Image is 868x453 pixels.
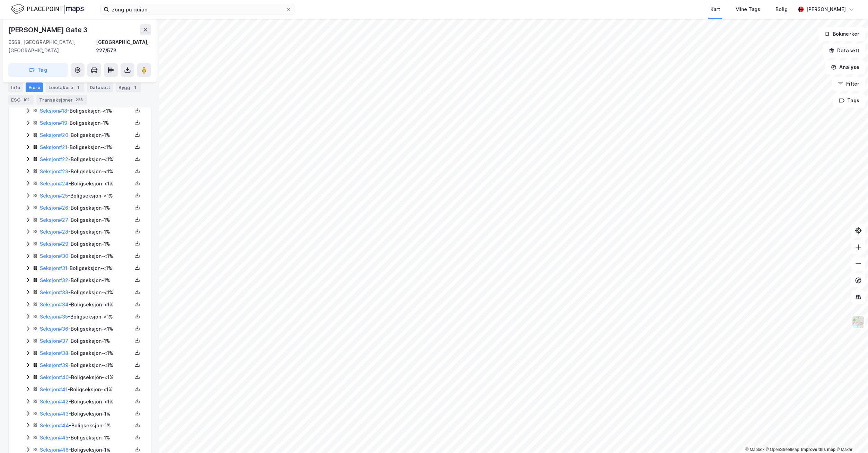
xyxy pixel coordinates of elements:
div: - Boligseksjon - 1% [40,240,132,248]
div: - Boligseksjon - 1% [40,228,132,236]
a: Improve this map [801,447,835,452]
a: Seksjon#27 [40,217,68,223]
div: - Boligseksjon - 1% [40,216,132,224]
div: 1 [132,84,139,91]
button: Tag [8,63,68,77]
img: Z [852,315,865,329]
a: Seksjon#36 [40,326,68,332]
div: Info [8,82,23,92]
div: Leietakere [46,82,84,92]
a: Seksjon#46 [40,447,69,453]
div: 228 [74,96,84,103]
div: - Boligseksjon - <1% [40,385,132,394]
div: 1 [74,84,81,91]
div: Bolig [776,5,788,14]
div: - Boligseksjon - 1% [40,434,132,442]
a: Seksjon#20 [40,132,68,138]
button: Analyse [825,60,865,74]
a: Seksjon#42 [40,399,69,404]
div: Transaksjoner [36,95,87,105]
iframe: Chat Widget [833,420,868,453]
a: Seksjon#34 [40,302,69,307]
div: Bygg [116,82,141,92]
div: - Boligseksjon - 1% [40,337,132,345]
a: Seksjon#32 [40,277,68,283]
a: Seksjon#24 [40,181,69,186]
div: - Boligseksjon - <1% [40,143,132,151]
a: Seksjon#41 [40,386,68,392]
a: Seksjon#31 [40,265,67,271]
div: - Boligseksjon - <1% [40,325,132,333]
a: Seksjon#26 [40,205,68,211]
div: - Boligseksjon - 1% [40,119,132,127]
a: Seksjon#30 [40,253,68,259]
div: - Boligseksjon - <1% [40,288,132,297]
a: Seksjon#39 [40,362,68,368]
a: Seksjon#35 [40,314,68,320]
button: Filter [832,77,865,91]
a: Seksjon#45 [40,435,68,441]
div: Kart [710,5,720,14]
a: Seksjon#23 [40,168,68,174]
div: - Boligseksjon - 1% [40,276,132,285]
div: - Boligseksjon - <1% [40,252,132,260]
button: Datasett [823,44,865,58]
div: - Boligseksjon - 1% [40,410,132,418]
div: - Boligseksjon - <1% [40,398,132,406]
div: - Boligseksjon - <1% [40,349,132,357]
a: OpenStreetMap [766,447,799,452]
div: - Boligseksjon - <1% [40,180,132,188]
div: - Boligseksjon - <1% [40,192,132,200]
div: - Boligseksjon - 1% [40,421,132,430]
div: [PERSON_NAME] [806,5,846,14]
div: - Boligseksjon - <1% [40,300,132,309]
a: Seksjon#43 [40,411,69,417]
div: - Boligseksjon - 1% [40,131,132,139]
a: Seksjon#21 [40,144,67,150]
div: Eiere [26,82,43,92]
div: - Boligseksjon - <1% [40,107,132,115]
div: - Boligseksjon - 1% [40,204,132,212]
div: Kontrollprogram for chat [833,420,868,453]
div: ESG [8,95,34,105]
a: Seksjon#29 [40,241,68,247]
a: Seksjon#44 [40,422,69,428]
a: Seksjon#18 [40,108,67,114]
div: - Boligseksjon - <1% [40,313,132,321]
div: - Boligseksjon - <1% [40,155,132,164]
div: Datasett [87,82,113,92]
div: [PERSON_NAME] Gate 3 [8,24,89,35]
a: Seksjon#40 [40,374,69,380]
img: logo.f888ab2527a4732fd821a326f86c7f29.svg [11,3,84,15]
div: [GEOGRAPHIC_DATA], 227/573 [96,38,151,55]
div: - Boligseksjon - <1% [40,167,132,176]
a: Seksjon#19 [40,120,67,126]
div: 101 [22,96,31,103]
a: Seksjon#33 [40,289,68,295]
a: Seksjon#37 [40,338,68,344]
div: Mine Tags [735,5,760,14]
a: Seksjon#22 [40,156,68,162]
div: 0568, [GEOGRAPHIC_DATA], [GEOGRAPHIC_DATA] [8,38,96,55]
div: - Boligseksjon - <1% [40,373,132,382]
div: - Boligseksjon - <1% [40,361,132,369]
a: Seksjon#38 [40,350,68,356]
a: Seksjon#25 [40,193,68,199]
a: Seksjon#28 [40,229,68,235]
input: Søk på adresse, matrikkel, gårdeiere, leietakere eller personer [109,4,286,15]
button: Bokmerker [818,27,865,41]
button: Tags [833,94,865,107]
a: Mapbox [745,447,764,452]
div: - Boligseksjon - <1% [40,264,132,272]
